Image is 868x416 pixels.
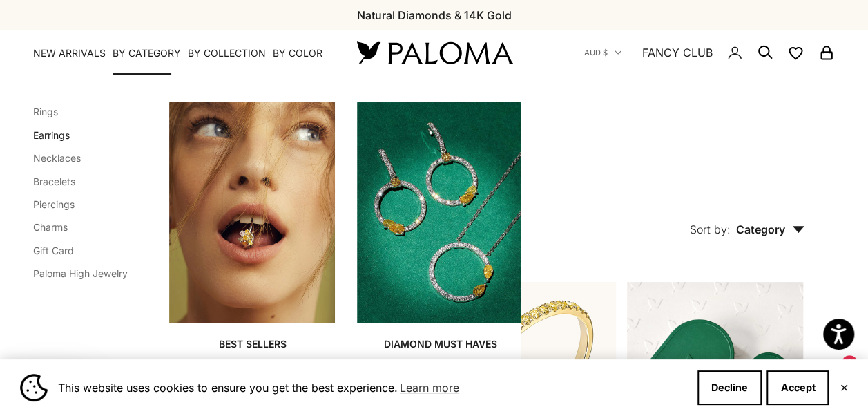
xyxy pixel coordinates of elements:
button: Decline [697,370,762,405]
span: Sort by: [690,223,731,236]
img: Cookie banner [20,374,48,401]
button: Accept [766,370,829,405]
nav: Secondary navigation [584,30,835,75]
span: AUD $ [584,46,608,59]
a: Diamond Must HavesSHOP NOW [357,102,523,371]
span: Category [736,223,804,236]
a: Gift Card [33,245,74,256]
a: Charms [33,221,68,233]
p: Best Sellers [218,337,286,351]
a: NEW ARRIVALS [33,46,106,60]
a: Rings [33,106,58,117]
a: Necklaces [33,152,81,164]
a: Paloma High Jewelry [33,267,128,279]
summary: By Collection [188,46,266,60]
button: AUD $ [584,46,621,59]
p: SHOP NOW [218,358,286,372]
p: SHOP NOW [383,358,496,372]
button: Sort by: Category [658,191,836,249]
span: This website uses cookies to ensure you get the best experience. [58,377,686,398]
a: Piercings [33,198,75,210]
a: Best SellersSHOP NOW [169,102,335,371]
p: Diamond Must Haves [383,337,496,351]
a: Earrings [33,129,70,141]
a: Bracelets [33,176,75,187]
a: FANCY CLUB [642,44,713,62]
summary: By Category [113,46,181,60]
summary: By Color [273,46,322,60]
nav: Primary navigation [33,46,324,60]
p: Natural Diamonds & 14K Gold [357,6,512,24]
a: Learn more [398,377,461,398]
button: Close [839,384,848,392]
